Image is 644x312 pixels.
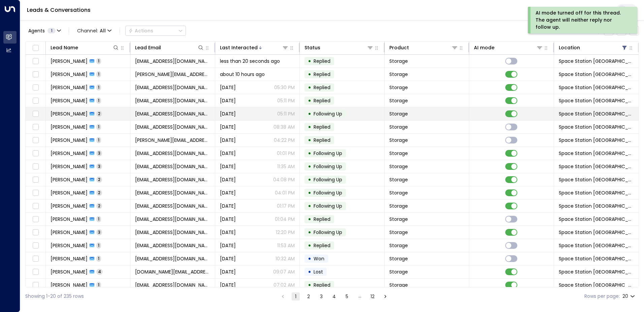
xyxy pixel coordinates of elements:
span: Space Station Doncaster [559,110,634,117]
div: • [308,227,311,238]
span: darrendickson88@outlook.com [135,58,210,64]
span: Hannah Vassallo [51,255,88,262]
span: Sophie Spink [51,216,88,223]
span: Space Station Doncaster [559,163,634,170]
span: aleeshamarie2003@icloud.com [135,124,210,130]
span: 2 [96,177,102,182]
div: AI mode [474,44,494,52]
div: Location [559,44,628,52]
div: Actions [128,28,153,34]
span: 3 [96,163,102,169]
div: • [308,134,311,146]
span: Aug 15, 2025 [220,268,236,275]
div: Status [304,44,320,52]
div: Status [304,44,373,52]
span: nidithap.np@gmail.com [135,268,210,275]
span: Replied [314,58,330,64]
span: Aug 15, 2025 [220,216,236,223]
span: Space Station Doncaster [559,71,634,78]
button: Actions [125,26,186,36]
div: • [308,108,311,120]
span: Channel: [74,26,114,35]
p: 04:08 PM [273,176,295,183]
span: shelly200108@gmail.com [135,97,210,104]
span: Storage [389,255,408,262]
span: Toggle select row [31,281,40,289]
p: 04:01 PM [275,189,295,196]
span: 3 [96,229,102,235]
span: Aug 15, 2025 [220,203,236,209]
span: tuttis.enigmas_3o@icloud.com [135,110,210,117]
span: Following Up [314,189,342,196]
p: 01:17 PM [277,203,295,209]
span: Charlotte Roberts [51,242,88,249]
span: sophiespink95@hotmail.com [135,216,210,223]
div: • [308,174,311,185]
span: Storage [389,216,408,223]
span: 1 [96,282,101,288]
div: Product [389,44,409,52]
span: 3 [96,150,102,156]
span: Replied [314,84,330,91]
div: • [308,266,311,278]
span: 1 [96,124,101,130]
span: Storage [389,176,408,183]
span: Laura Davis [51,137,88,144]
span: Aug 15, 2025 [220,282,236,288]
div: • [308,148,311,159]
div: • [308,253,311,264]
span: Harley Hodder [51,84,88,91]
span: Brandon Stenson [51,282,88,288]
span: perry_mcshane@hotmail.co.uk [135,189,210,196]
span: hodderharley@gmail.com [135,84,210,91]
span: Nidhitha Prabhu [51,268,88,275]
div: • [308,161,311,172]
p: 05:30 PM [274,84,295,91]
span: 1 [96,58,101,64]
span: 4 [96,269,103,275]
span: Toggle select row [31,149,40,158]
div: Lead Email [135,44,161,52]
span: Storage [389,268,408,275]
span: Replied [314,97,330,104]
div: 20 [622,291,636,301]
span: Storage [389,189,408,196]
p: 07:02 AM [273,282,295,288]
span: Lost [314,268,323,275]
span: Toggle select row [31,176,40,184]
div: • [308,213,311,225]
span: 1 [96,242,101,248]
span: 2 [96,111,102,116]
span: Storage [389,97,408,104]
span: Perry McShane [51,189,88,196]
span: Storage [389,229,408,236]
span: Replied [314,242,330,249]
p: 10:32 AM [276,255,295,262]
span: Storage [389,84,408,91]
span: kate.1608@hotmail.co.uk [135,71,210,78]
div: Last Interacted [220,44,258,52]
span: Toggle select row [31,228,40,237]
p: 05:11 PM [277,110,295,117]
span: Space Station Doncaster [559,58,634,64]
nav: pagination navigation [279,292,390,301]
div: Button group with a nested menu [125,26,186,36]
p: 05:11 PM [277,97,295,104]
span: Yesterday [220,124,236,130]
p: 01:04 PM [275,216,295,223]
span: Rik Bart [51,203,88,209]
span: Storage [389,110,408,117]
span: Space Station Doncaster [559,150,634,157]
span: Storage [389,203,408,209]
span: wurzel76@hotmail.com [135,229,210,236]
span: Replied [314,216,330,223]
span: Aleesha-Marie Broadhead [51,124,88,130]
span: Aug 16, 2025 [220,163,236,170]
span: Space Station Doncaster [559,203,634,209]
span: Toggle select row [31,215,40,224]
button: Go to page 3 [317,292,325,301]
span: brandiacstores@outlook.com [135,282,210,288]
div: Product [389,44,458,52]
span: about 10 hours ago [220,71,265,78]
span: 1 [96,216,101,222]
